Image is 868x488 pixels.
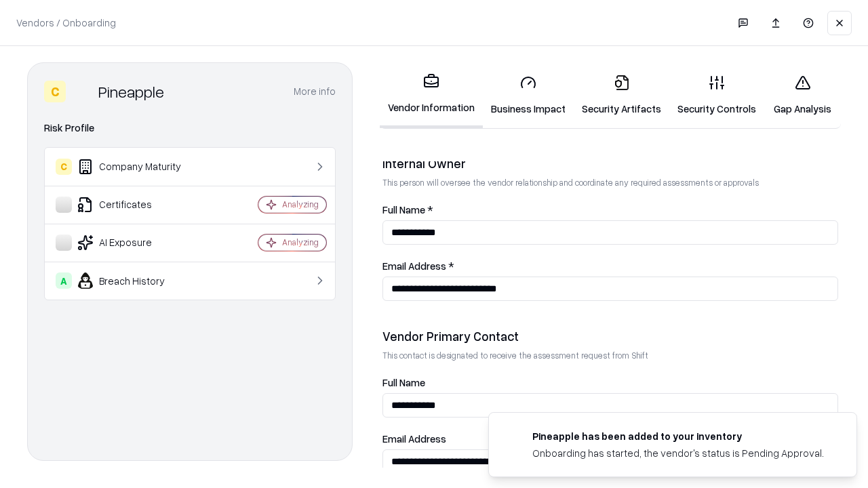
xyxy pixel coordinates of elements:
a: Vendor Information [380,62,483,128]
a: Gap Analysis [764,64,841,127]
label: Full Name * [382,205,838,215]
div: AI Exposure [56,235,218,251]
div: C [56,159,72,175]
a: Business Impact [483,64,574,127]
a: Security Artifacts [574,64,669,127]
label: Full Name [382,378,838,388]
div: Analyzing [282,199,319,210]
div: Risk Profile [44,120,336,136]
p: This person will oversee the vendor relationship and coordinate any required assessments or appro... [382,177,838,188]
img: Pineapple [71,81,93,102]
label: Email Address * [382,261,838,271]
div: Vendor Primary Contact [382,328,838,344]
div: Pineapple has been added to your inventory [532,429,824,443]
div: Breach History [56,272,218,289]
p: Vendors / Onboarding [16,16,116,30]
div: A [56,272,72,289]
div: C [44,81,66,102]
div: Internal Owner [382,155,838,171]
img: pineappleenergy.com [505,429,521,445]
button: More info [294,79,336,104]
a: Security Controls [669,64,764,127]
div: Pineapple [98,81,164,102]
div: Onboarding has started, the vendor's status is Pending Approval. [532,446,824,460]
div: Company Maturity [56,159,218,175]
div: Analyzing [282,237,319,248]
p: This contact is designated to receive the assessment request from Shift [382,350,838,361]
label: Email Address [382,434,838,444]
div: Certificates [56,197,218,213]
